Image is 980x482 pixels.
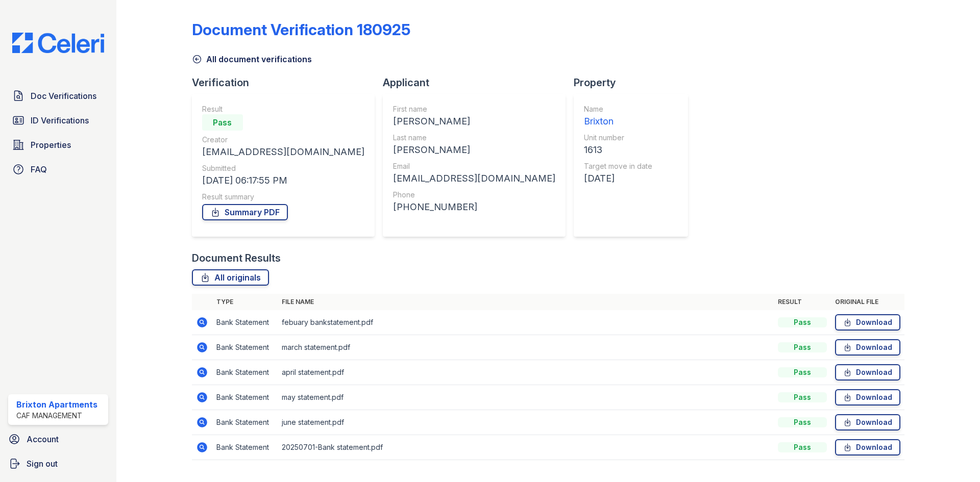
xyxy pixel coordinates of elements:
[278,335,774,360] td: march statement.pdf
[778,442,827,452] div: Pass
[584,104,652,129] a: Name Brixton
[202,163,364,173] div: Submitted
[835,339,900,356] a: Download
[584,114,652,129] div: Brixton
[212,410,278,435] td: Bank Statement
[192,269,269,286] a: All originals
[778,417,827,427] div: Pass
[393,161,555,171] div: Email
[212,294,278,310] th: Type
[393,200,555,214] div: [PHONE_NUMBER]
[4,453,112,474] a: Sign out
[278,410,774,435] td: june statement.pdf
[574,75,696,90] div: Property
[202,173,364,188] div: [DATE] 06:17:55 PM
[202,135,364,145] div: Creator
[16,398,97,411] div: Brixton Apartments
[8,86,108,106] a: Doc Verifications
[4,33,112,53] img: CE_Logo_Blue-a8612792a0a2168367f1c8372b55b34899dd931a85d93a1a3d3e32e68fde9ad4.png
[31,163,47,175] span: FAQ
[774,294,831,310] th: Result
[584,143,652,157] div: 1613
[835,389,900,405] a: Download
[278,360,774,385] td: april statement.pdf
[212,385,278,410] td: Bank Statement
[835,439,900,455] a: Download
[393,133,555,143] div: Last name
[835,314,900,331] a: Download
[202,204,288,220] a: Summary PDF
[31,114,89,126] span: ID Verifications
[212,360,278,385] td: Bank Statement
[202,114,243,131] div: Pass
[393,143,555,157] div: [PERSON_NAME]
[835,414,900,430] a: Download
[8,159,108,180] a: FAQ
[27,458,58,470] span: Sign out
[278,385,774,410] td: may statement.pdf
[778,342,827,352] div: Pass
[778,317,827,327] div: Pass
[4,429,112,449] a: Account
[584,161,652,171] div: Target move in date
[383,75,574,90] div: Applicant
[393,114,555,129] div: [PERSON_NAME]
[835,364,900,380] a: Download
[393,171,555,186] div: [EMAIL_ADDRESS][DOMAIN_NAME]
[202,145,364,159] div: [EMAIL_ADDRESS][DOMAIN_NAME]
[584,133,652,143] div: Unit number
[778,367,827,377] div: Pass
[8,110,108,131] a: ID Verifications
[8,135,108,155] a: Properties
[202,192,364,202] div: Result summary
[278,435,774,460] td: 20250701-Bank statement.pdf
[192,20,410,39] div: Document Verification 180925
[16,411,97,421] div: CAF Management
[212,335,278,360] td: Bank Statement
[202,104,364,114] div: Result
[831,294,904,310] th: Original file
[393,104,555,114] div: First name
[192,53,312,65] a: All document verifications
[192,75,383,90] div: Verification
[278,310,774,335] td: febuary bankstatement.pdf
[27,433,59,445] span: Account
[584,104,652,114] div: Name
[778,392,827,402] div: Pass
[278,294,774,310] th: File name
[192,251,281,265] div: Document Results
[393,190,555,200] div: Phone
[212,310,278,335] td: Bank Statement
[212,435,278,460] td: Bank Statement
[31,90,96,102] span: Doc Verifications
[31,139,71,151] span: Properties
[584,171,652,186] div: [DATE]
